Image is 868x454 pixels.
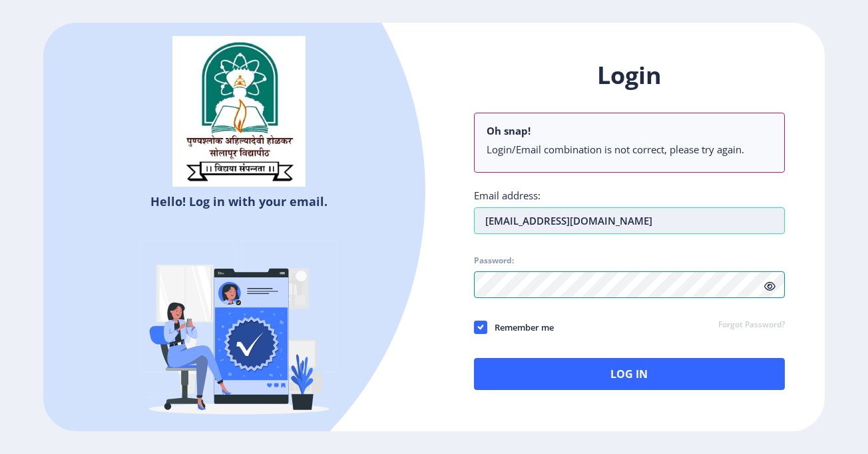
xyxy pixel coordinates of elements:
[474,59,785,91] h1: Login
[474,255,514,266] label: Password:
[474,358,785,390] button: Log In
[718,319,785,331] a: Forgot Password?
[172,36,306,187] img: sulogo.png
[487,143,772,156] li: Login/Email combination is not correct, please try again.
[474,189,541,202] label: Email address:
[474,207,785,234] input: Email address
[487,319,554,335] span: Remember me
[122,215,355,448] img: Verified-rafiki.svg
[487,124,531,137] b: Oh snap!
